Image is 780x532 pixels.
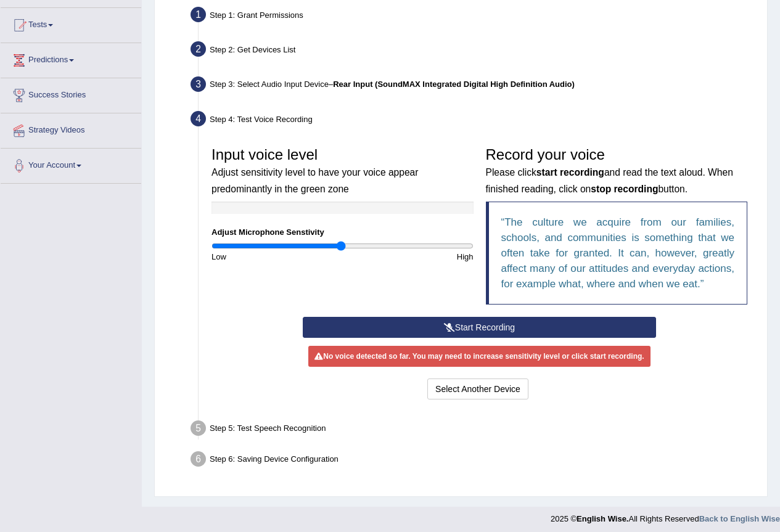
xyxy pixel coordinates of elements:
[185,73,762,100] div: Step 3: Select Audio Input Device
[211,167,418,194] small: Adjust sensitivity level to have your voice appear predominantly in the green zone
[185,107,762,134] div: Step 4: Test Voice Recording
[185,417,762,444] div: Step 5: Test Speech Recognition
[427,379,528,399] button: Select Another Device
[699,514,780,523] a: Back to English Wise
[591,184,658,194] b: stop recording
[185,448,762,475] div: Step 6: Saving Device Configuration
[211,226,324,238] label: Adjust Microphone Senstivity
[303,317,656,338] button: Start Recording
[1,113,141,144] a: Strategy Videos
[551,507,780,525] div: 2025 © All Rights Reserved
[536,167,604,178] b: start recording
[342,251,479,263] div: High
[1,78,141,109] a: Success Stories
[486,167,733,194] small: Please click and read the text aloud. When finished reading, click on button.
[329,80,575,89] span: –
[1,43,141,74] a: Predictions
[1,8,141,39] a: Tests
[211,147,474,195] h3: Input voice level
[1,149,141,179] a: Your Account
[577,514,628,523] strong: English Wise.
[486,147,748,195] h3: Record your voice
[501,216,735,290] q: The culture we acquire from our families, schools, and communities is something that we often tak...
[205,251,342,263] div: Low
[333,80,575,89] b: Rear Input (SoundMAX Integrated Digital High Definition Audio)
[185,3,762,30] div: Step 1: Grant Permissions
[185,38,762,65] div: Step 2: Get Devices List
[308,346,650,367] div: No voice detected so far. You may need to increase sensitivity level or click start recording.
